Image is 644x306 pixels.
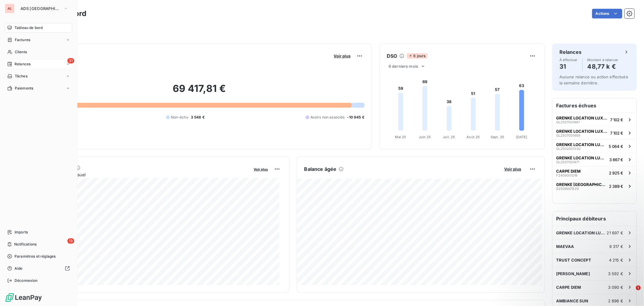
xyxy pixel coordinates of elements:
span: Factures [15,37,30,43]
span: Paramètres et réglages [14,254,56,259]
span: Aide [14,266,23,271]
span: 3 548 € [191,115,205,120]
span: Tâches [15,73,27,79]
tspan: Juil. 25 [443,135,455,139]
div: AL [5,4,14,13]
tspan: Mai 25 [395,135,406,139]
button: Voir plus [332,53,352,59]
span: -10 945 € [347,115,364,120]
img: Logo LeanPay [5,293,42,302]
span: GL2507001467 [556,120,580,124]
span: GRENKE LOCATION LUX SARL [556,155,607,160]
span: G2509001529 [556,187,579,190]
a: Aide [5,264,72,273]
tspan: [DATE] [516,135,527,139]
span: Déconnexion [14,278,38,283]
button: CARPE DIEMF24090012162 925 € [553,166,636,179]
span: Avoirs non associés [310,115,345,120]
span: Montant à relancer [588,58,618,62]
tspan: Juin 25 [419,135,431,139]
span: 3 867 € [609,157,623,162]
span: 2 896 € [608,298,623,303]
span: GRENKE [GEOGRAPHIC_DATA] [556,182,607,187]
h6: DSO [387,52,397,60]
span: F2409001216 [556,174,578,177]
button: GRENKE LOCATION LUX SARLGL25020013305 064 € [553,139,636,153]
span: Imports [14,229,28,235]
span: GRENKE LOCATION LUX SARL [556,230,607,235]
span: Chiffre d'affaires mensuel [34,171,250,178]
span: AMBIANCE SUN [556,298,588,303]
span: Clients [15,49,27,55]
button: GRENKE LOCATION LUX SARLGL25070014713 867 € [553,153,636,166]
span: 5 064 € [609,144,623,149]
iframe: Intercom notifications message [523,247,644,290]
h6: Principaux débiteurs [553,211,636,226]
span: Tableau de bord [14,25,43,31]
span: 2 925 € [609,171,623,175]
button: GRENKE LOCATION LUX SARLGL25070014697 102 € [553,126,636,139]
span: ADS [GEOGRAPHIC_DATA] [21,6,61,11]
button: Voir plus [502,166,523,172]
span: Voir plus [504,167,521,171]
button: GRENKE LOCATION LUX SARLGL25070014677 102 € [553,113,636,126]
span: GL2507001469 [556,134,580,137]
span: CARPE DIEM [556,169,581,174]
button: Voir plus [252,166,270,172]
span: Paiements [15,86,33,91]
span: 21 697 € [607,230,623,235]
span: 6 derniers mois [389,64,418,69]
button: GRENKE [GEOGRAPHIC_DATA]G25090015292 389 € [553,179,636,193]
span: Relances [14,61,30,67]
span: Voir plus [334,54,351,58]
h6: Balance âgée [304,165,337,173]
button: Actions [592,9,622,18]
h4: 48,77 k € [588,62,618,71]
span: Non-échu [171,115,188,120]
h4: 31 [559,62,578,71]
span: GL2502001330 [556,147,581,151]
span: Voir plus [254,167,268,171]
span: Notifications [14,242,37,247]
span: 1 [636,285,641,290]
iframe: Intercom live chat [623,285,638,300]
span: 7 102 € [610,117,623,122]
span: 2 389 € [609,184,623,189]
span: Aucune relance ou action effectuée la semaine dernière. [559,74,628,85]
span: 7 102 € [610,131,623,135]
span: 13 [67,238,74,244]
h6: Factures échues [553,98,636,113]
span: GRENKE LOCATION LUX SARL [556,129,608,134]
h6: Relances [559,48,582,56]
span: 31 [67,58,74,63]
span: À effectuer [559,58,578,62]
h2: 69 417,81 € [34,83,364,101]
span: 9 317 € [609,244,623,249]
span: GL2507001471 [556,160,579,164]
tspan: Août 25 [467,135,480,139]
span: GRENKE LOCATION LUX SARL [556,116,608,120]
tspan: Sept. 25 [491,135,504,139]
span: GRENKE LOCATION LUX SARL [556,142,606,147]
span: 6 jours [407,53,427,59]
span: MAEVAA [556,244,574,249]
